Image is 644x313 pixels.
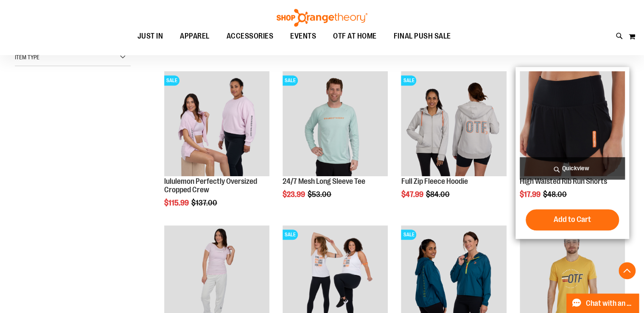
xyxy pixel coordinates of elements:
span: $23.99 [283,190,306,199]
a: FINAL PUSH SALE [385,27,459,46]
span: $137.00 [191,199,218,207]
img: lululemon Perfectly Oversized Cropped Crew [164,71,269,176]
a: 24/7 Mesh Long Sleeve Tee [283,177,365,186]
a: High Waisted Rib Run Shorts [520,71,625,177]
div: product [515,67,629,239]
a: Main Image of 1457095SALE [283,71,388,177]
a: High Waisted Rib Run Shorts [520,177,607,186]
a: lululemon Perfectly Oversized Cropped CrewSALE [164,71,269,177]
a: APPAREL [171,27,218,46]
img: Main Image of 1457091 [401,71,506,176]
a: Main Image of 1457091SALE [401,71,506,177]
span: EVENTS [290,27,316,46]
span: JUST IN [137,27,163,46]
a: EVENTS [282,27,325,46]
span: FINAL PUSH SALE [394,27,451,46]
span: APPAREL [180,27,210,46]
span: $115.99 [164,199,190,207]
div: product [278,67,392,220]
img: High Waisted Rib Run Shorts [520,71,625,176]
span: $53.00 [308,190,333,199]
a: ACCESSORIES [218,27,282,46]
span: OTF AT HOME [333,27,377,46]
a: lululemon Perfectly Oversized Cropped Crew [164,177,257,194]
span: $17.99 [520,190,542,199]
a: Quickview [520,157,625,180]
span: SALE [401,230,416,240]
span: Add to Cart [554,215,591,224]
span: $84.00 [426,190,451,199]
div: product [160,67,274,229]
span: SALE [283,230,298,240]
a: Full Zip Fleece Hoodie [401,177,468,186]
span: Chat with an Expert [586,299,634,307]
div: product [397,67,510,220]
span: Item Type [15,54,39,61]
span: SALE [164,75,179,86]
button: Back To Top [619,262,636,279]
span: $47.99 [401,190,424,199]
span: $48.00 [543,190,568,199]
img: Main Image of 1457095 [283,71,388,176]
img: Shop Orangetheory [275,9,369,27]
span: SALE [283,75,298,86]
a: OTF AT HOME [325,27,385,46]
span: SALE [401,75,416,86]
span: ACCESSORIES [227,27,274,46]
button: Chat with an Expert [566,294,639,313]
button: Add to Cart [526,209,619,230]
a: JUST IN [129,27,172,46]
